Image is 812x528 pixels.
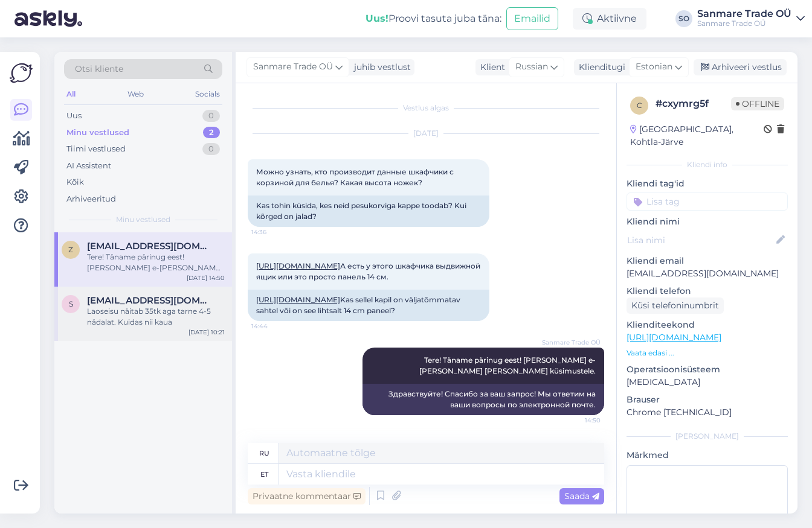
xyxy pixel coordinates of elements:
div: All [64,86,78,102]
div: Arhiveeritud [66,193,116,205]
div: Aktiivne [573,8,646,30]
div: Здравствуйте! Спасибо за ваш запрос! Мы ответим на ваши вопросы по электронной почте. [362,384,604,415]
span: Estonian [636,60,672,74]
div: AI Assistent [66,160,111,172]
div: Minu vestlused [66,127,129,139]
div: SO [675,10,692,27]
img: Askly Logo [10,62,33,84]
p: [MEDICAL_DATA] [627,376,788,389]
div: et [260,464,268,485]
p: Klienditeekond [627,319,788,331]
p: Kliendi nimi [627,215,788,228]
div: Tiimi vestlused [66,143,126,155]
div: juhib vestlust [349,61,411,74]
a: [URL][DOMAIN_NAME] [256,295,340,304]
a: Sanmare Trade OÜSanmare Trade OÜ [697,9,805,28]
a: [URL][DOMAIN_NAME] [256,261,340,270]
div: Proovi tasuta juba täna: [366,11,501,26]
div: [DATE] 10:21 [188,328,225,337]
span: Можно узнать, кто производит данные шкафчики с корзиной для белья? Какая высота ножек? [256,167,456,187]
div: Kõik [66,176,84,188]
div: 0 [202,110,220,122]
div: 2 [203,127,220,139]
div: Klient [475,61,505,74]
span: Offline [731,97,784,110]
span: Sanmare Trade OÜ [253,60,333,74]
div: Sanmare Trade OÜ [697,9,791,19]
div: [PERSON_NAME] [627,431,788,442]
div: ru [259,443,269,463]
span: 14:44 [251,322,297,331]
div: 0 [202,143,220,155]
input: Lisa tag [627,192,788,211]
span: S [69,299,73,308]
div: Arhiveeri vestlus [694,59,787,75]
button: Emailid [506,7,558,30]
div: Kas sellel kapil on väljatõmmatav sahtel või on see lihtsalt 14 cm paneel? [248,290,489,321]
p: Vaata edasi ... [627,348,788,358]
div: Laoseisu näitab 35tk aga tarne 4-5 nädalat. Kuidas nii kaua [87,306,225,328]
div: [DATE] [248,128,604,139]
span: А есть у этого шкафчика выдвижной ящик или это просто панель 14 см. [256,261,482,281]
div: [GEOGRAPHIC_DATA], Kohtla-Järve [630,123,764,148]
p: Brauser [627,393,788,406]
div: Küsi telefoninumbrit [627,297,724,314]
span: Saada [564,491,599,501]
a: [URL][DOMAIN_NAME] [627,332,721,343]
span: c [637,101,642,110]
div: Kliendi info [627,159,788,170]
div: Kas tohin küsida, kes neid pesukorviga kappe toodab? Kui kõrged on jalad? [248,196,489,227]
span: Suve44@gmail.com [87,295,213,306]
div: Tere! Täname pärinug eest! [PERSON_NAME] e-[PERSON_NAME] [PERSON_NAME] küsimustele. [87,252,225,273]
p: Märkmed [627,449,788,462]
span: zenjka25@yandex.ru [87,241,213,252]
b: Uus! [366,13,388,24]
span: Sanmare Trade OÜ [542,338,601,347]
span: 14:36 [251,227,297,237]
span: 14:50 [555,416,601,425]
span: Otsi kliente [75,63,123,75]
div: Sanmare Trade OÜ [697,19,791,28]
div: # cxymrg5f [656,97,731,111]
p: Chrome [TECHNICAL_ID] [627,406,788,419]
span: Minu vestlused [116,214,170,225]
p: Operatsioonisüsteem [627,363,788,376]
div: Web [125,86,146,102]
p: Kliendi email [627,255,788,267]
div: Vestlus algas [248,103,604,113]
div: [DATE] 14:50 [187,273,225,282]
input: Lisa nimi [627,234,774,247]
span: z [68,245,73,254]
div: Socials [193,86,222,102]
p: [EMAIL_ADDRESS][DOMAIN_NAME] [627,267,788,280]
p: Kliendi tag'id [627,177,788,190]
div: Uus [66,110,82,122]
div: Privaatne kommentaar [248,488,366,504]
span: Tere! Täname pärinug eest! [PERSON_NAME] e-[PERSON_NAME] [PERSON_NAME] küsimustele. [419,355,596,375]
div: Klienditugi [574,61,625,74]
span: Russian [515,60,548,74]
p: Kliendi telefon [627,285,788,297]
